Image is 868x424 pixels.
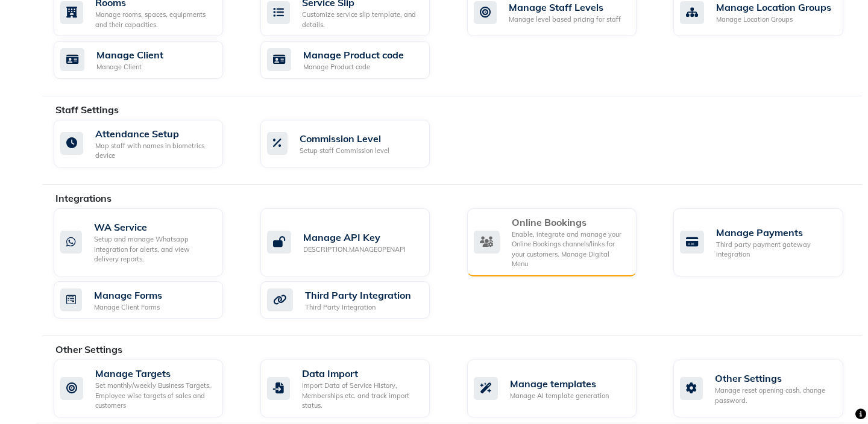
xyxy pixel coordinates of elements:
a: Manage API KeyDESCRIPTION.MANAGEOPENAPI [260,208,449,276]
a: Online BookingsEnable, integrate and manage your Online Bookings channels/links for your customer... [467,208,656,276]
div: Map staff with names in biometrics device [95,141,213,161]
a: Attendance SetupMap staff with names in biometrics device [54,120,242,167]
div: Manage Client [96,48,163,62]
div: Third party payment gateway integration [716,240,833,260]
a: Other SettingsManage reset opening cash, change password. [673,360,862,417]
div: Manage templates [510,376,609,391]
div: Manage Product code [303,48,404,62]
a: Third Party IntegrationThird Party Integration [260,281,449,319]
div: Manage Forms [94,288,162,302]
div: DESCRIPTION.MANAGEOPENAPI [303,245,406,255]
a: Manage FormsManage Client Forms [54,281,242,319]
div: Set monthly/weekly Business Targets, Employee wise targets of sales and customers [95,381,213,411]
div: Manage Client Forms [94,302,162,313]
div: Setup and manage Whatsapp Integration for alerts, and view delivery reports. [94,234,213,264]
a: Manage PaymentsThird party payment gateway integration [673,208,862,276]
a: Commission LevelSetup staff Commission level [260,120,449,167]
div: Third Party Integration [305,302,411,313]
div: Manage Location Groups [716,14,831,25]
div: Manage Targets [95,366,213,381]
a: Manage TargetsSet monthly/weekly Business Targets, Employee wise targets of sales and customers [54,360,242,417]
div: Commission Level [300,131,389,146]
a: Manage templatesManage AI template generation [467,360,656,417]
div: WA Service [94,220,213,234]
a: Manage Product codeManage Product code [260,41,449,79]
div: Third Party Integration [305,288,411,302]
div: Other Settings [715,371,833,385]
a: Data ImportImport Data of Service History, Memberships etc. and track import status. [260,360,449,417]
div: Manage Client [96,62,163,72]
div: Manage Payments [716,225,833,240]
div: Setup staff Commission level [300,146,389,156]
a: Manage ClientManage Client [54,41,242,79]
div: Customize service slip template, and details. [302,10,420,30]
div: Manage reset opening cash, change password. [715,385,833,405]
div: Manage AI template generation [510,391,609,401]
div: Enable, integrate and manage your Online Bookings channels/links for your customers. Manage Digit... [512,229,627,269]
div: Attendance Setup [95,126,213,141]
a: WA ServiceSetup and manage Whatsapp Integration for alerts, and view delivery reports. [54,208,242,276]
div: Manage level based pricing for staff [509,14,621,25]
div: Import Data of Service History, Memberships etc. and track import status. [302,381,420,411]
div: Online Bookings [512,215,627,229]
div: Manage Product code [303,62,404,72]
div: Data Import [302,366,420,381]
div: Manage API Key [303,230,406,245]
div: Manage rooms, spaces, equipments and their capacities. [95,10,213,30]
